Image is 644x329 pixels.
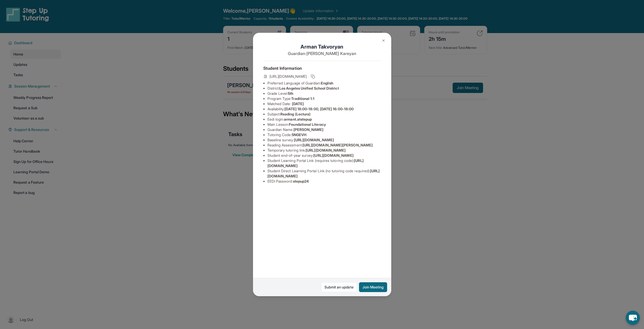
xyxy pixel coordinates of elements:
span: Traditional 1:1 [291,96,314,101]
li: Eedi login : [267,117,381,122]
li: Baseline survey : [267,137,381,143]
h4: Student Information [263,65,381,71]
span: [DATE] 16:00-18:00, [DATE] 16:00-18:00 [284,107,354,111]
span: 5NGEVH [292,132,306,137]
button: chat-button [626,311,640,325]
a: Submit an update [321,282,357,292]
li: Tutoring Code : [267,132,381,137]
li: District: [267,86,381,91]
span: [URL][DOMAIN_NAME] [294,138,334,142]
span: Los Angeles Unified School District [279,86,339,90]
button: Join Meeting [359,282,387,292]
li: Preferred Language of Guardian: [267,81,381,86]
span: stepup24 [293,179,309,183]
span: Foundational Literacy [289,122,326,127]
img: Close Icon [381,38,386,43]
li: Student Learning Portal Link (requires tutoring code) : [267,158,381,168]
li: Subject : [267,112,381,117]
li: Main Lesson : [267,122,381,127]
li: Temporary tutoring link : [267,148,381,153]
li: Availability: [267,106,381,112]
span: [URL][DOMAIN_NAME] [306,148,346,152]
li: Program Type: [267,96,381,101]
li: Matched Date: [267,101,381,106]
li: EEDI Password : [267,179,381,184]
span: [DATE] [292,101,304,106]
span: [URL][DOMAIN_NAME] [270,74,307,79]
li: Student end-of-year survey : [267,153,381,158]
span: English [321,81,333,85]
span: 5th [288,91,293,96]
p: Guardian: [PERSON_NAME] Kareyan [263,50,381,57]
li: Student Direct Learning Portal Link (no tutoring code required) : [267,168,381,179]
li: Guardian Name : [267,127,381,132]
button: Copy link [310,73,316,80]
span: [URL][DOMAIN_NAME][PERSON_NAME] [303,143,373,147]
span: armant.atstepup [284,117,312,121]
li: Reading Assessment : [267,143,381,148]
li: Grade Level: [267,91,381,96]
span: [URL][DOMAIN_NAME] [313,153,353,158]
span: Reading (Lectura) [280,112,311,116]
span: [PERSON_NAME] [294,127,324,132]
h1: Arman Takvoryan [263,43,381,50]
